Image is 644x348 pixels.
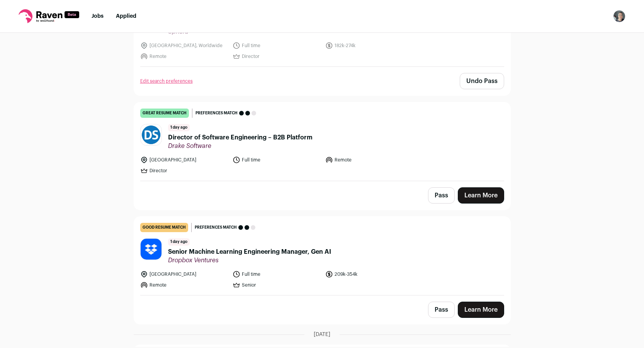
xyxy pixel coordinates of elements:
a: good resume match Preferences match 1 day ago Senior Machine Learning Engineering Manager, Gen AI... [134,217,510,295]
a: great resume match Preferences match 1 day ago Director of Software Engineering – B2B Platform Dr... [134,102,510,181]
span: 1 day ago [168,124,190,131]
li: Full time [233,270,321,278]
li: Director [140,167,228,175]
li: [GEOGRAPHIC_DATA], Worldwide [140,42,228,49]
li: Remote [140,53,228,60]
li: Director [233,53,321,60]
li: Remote [325,156,413,164]
li: Senior [233,281,321,289]
span: Dropbox Ventures [168,256,331,264]
img: 19514210-medium_jpg [613,10,625,22]
div: great resume match [140,109,189,118]
span: 1 day ago [168,238,190,246]
img: 20eb79962f5e6946da8f7a04e9b06b9e2f19001157b960eff872208f94c47940.jpg [141,124,161,145]
span: Preferences match [195,109,238,117]
button: Open dropdown [613,10,625,22]
a: Applied [116,14,136,19]
span: Drake Software [168,142,313,150]
li: 182k-274k [325,42,413,49]
span: Senior Machine Learning Engineering Manager, Gen AI [168,247,331,256]
li: [GEOGRAPHIC_DATA] [140,156,228,164]
span: Preferences match [195,224,237,231]
a: Edit search preferences [140,78,193,84]
li: 209k-354k [325,270,413,278]
div: good resume match [140,223,188,232]
img: 37a3c2f25f43e23b97407b6c5461cd0ee41f9b75c2c2ae643916f06cb3650204.png [141,239,161,260]
a: Learn More [458,187,504,204]
button: Pass [428,187,455,204]
button: Undo Pass [460,73,504,89]
a: Learn More [458,302,504,318]
a: Jobs [92,14,104,19]
span: Director of Software Engineering – B2B Platform [168,133,313,142]
li: Remote [140,281,228,289]
li: [GEOGRAPHIC_DATA] [140,270,228,278]
span: [DATE] [314,331,330,338]
li: Full time [233,156,321,164]
button: Pass [428,302,455,318]
li: Full time [233,42,321,49]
